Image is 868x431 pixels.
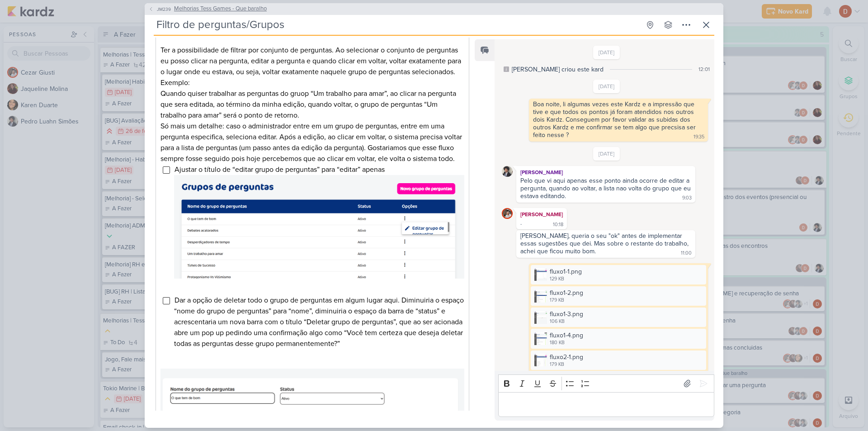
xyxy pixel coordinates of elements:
[520,177,693,200] div: Pelo que vi aqui apenas esse ponto ainda ocorre de editar a pergunta, quando ao voltar, a lista n...
[553,221,563,228] div: 10:18
[531,308,706,327] div: fluxo1-3.png
[550,331,583,340] div: fluxo1-4.png
[534,311,547,324] img: mV4BUWOJcamzvBA2Ppsh73xmr0lCiwBE6xMjPMqJ.png
[550,288,583,298] div: fluxo1-2.png
[550,297,583,304] div: 179 KB
[498,392,714,417] div: Editor editing area: main
[174,165,464,281] span: Ajustar o título de “editar grupo de perguntas” para “editar” apenas
[160,369,464,419] img: Zdvex4oiQDAAAAAASUVORK5CYII=
[174,296,464,348] span: Dar a opção de deletar todo o grupo de perguntas em algum lugar aqui. Diminuiria o espaço “nome d...
[518,210,565,219] div: [PERSON_NAME]
[681,250,692,257] div: 11:00
[531,286,706,306] div: fluxo1-2.png
[160,45,464,88] p: Ter a possibilidade de filtrar por conjunto de perguntas. Ao selecionar o conjunto de perguntas e...
[698,65,710,73] div: 12:01
[502,208,513,219] img: Cezar Giusti
[550,309,583,319] div: fluxo1-3.png
[160,121,464,164] p: Só mais um detalhe: caso o administrador entre em um grupo de perguntas, entre em uma pergunta es...
[534,332,547,345] img: caTT34TWi9DMFti2Fqq0m82Z8QGR4WYgShF6P8aJ.png
[154,17,640,33] input: Kard Sem Título
[498,374,714,392] div: Editor toolbar
[533,100,698,139] div: Boa noite, li algumas vezes este Kardz e a impressão que tive e que todos os pontos já foram aten...
[534,290,547,303] img: qC2xzZzpnB9ghYcZYCbVZIakDIbaXkFTHFAFFfYm.png
[531,329,706,348] div: fluxo1-4.png
[534,268,547,281] img: lutrpDq3krT8SYiCyf9RJHz3U0zKuwokaAVjlsDx.png
[502,166,513,177] img: Pedro Luahn Simões
[693,133,704,141] div: 19:35
[520,232,690,255] div: [PERSON_NAME], queria o seu "ok" antes de implementar essas sugestões que dei. Mas sobre o restan...
[160,88,464,121] p: Quando quiser trabalhar as perguntas do gruop “Um trabalho para amar”, ao clicar na pergunta que ...
[531,265,706,284] div: fluxo1-1.png
[550,339,583,346] div: 180 KB
[550,318,583,325] div: 106 KB
[550,352,583,362] div: fluxo2-1.png
[550,275,582,283] div: 129 KB
[174,175,464,279] img: DGDNlarjAxAAAAAASUVORK5CYII=
[531,350,706,370] div: fluxo2-1.png
[682,194,692,202] div: 9:03
[534,354,547,366] img: 9tXjhVpfOwk63WOwjwbKQL4kN4wQoQTbOqm3c2SO.png
[520,219,522,227] div: .
[550,361,583,368] div: 179 KB
[512,65,604,74] div: [PERSON_NAME] criou este kard
[550,267,582,276] div: fluxo1-1.png
[518,168,693,177] div: [PERSON_NAME]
